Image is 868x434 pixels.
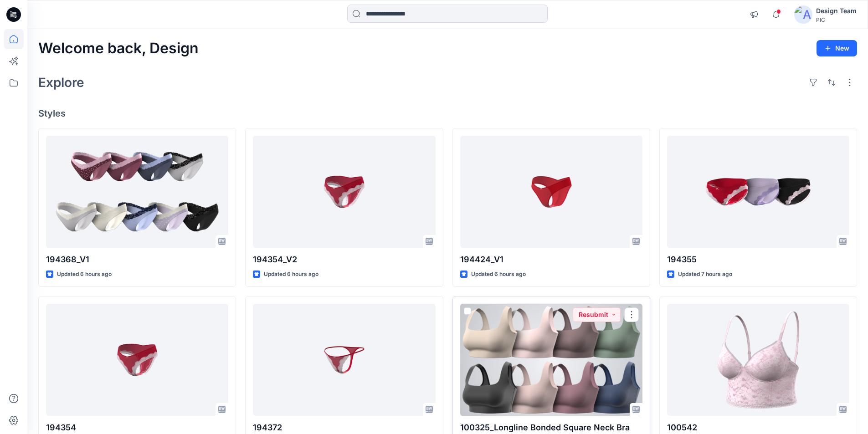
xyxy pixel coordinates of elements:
a: 194424_V1 [460,136,642,248]
p: Updated 7 hours ago [678,270,732,279]
div: Design Team [816,5,857,16]
a: 194372 [253,304,435,416]
h2: Explore [38,75,84,90]
p: 194355 [667,253,849,266]
p: 194354 [46,421,228,434]
p: Updated 6 hours ago [471,270,526,279]
p: 100325_Longline Bonded Square Neck Bra [460,421,642,434]
a: 194368_V1 [46,136,228,248]
a: 194355 [667,136,849,248]
p: 194368_V1 [46,253,228,266]
p: 194372 [253,421,435,434]
p: 194424_V1 [460,253,642,266]
p: 100542 [667,421,849,434]
h4: Styles [38,108,857,119]
img: avatar [794,5,812,24]
div: PIC [816,16,857,23]
a: 100325_Longline Bonded Square Neck Bra [460,304,642,416]
a: 194354_V2 [253,136,435,248]
p: Updated 6 hours ago [264,270,318,279]
p: Updated 6 hours ago [57,270,112,279]
a: 100542 [667,304,849,416]
button: New [817,40,857,56]
h2: Welcome back, Design [38,40,199,57]
a: 194354 [46,304,228,416]
p: 194354_V2 [253,253,435,266]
